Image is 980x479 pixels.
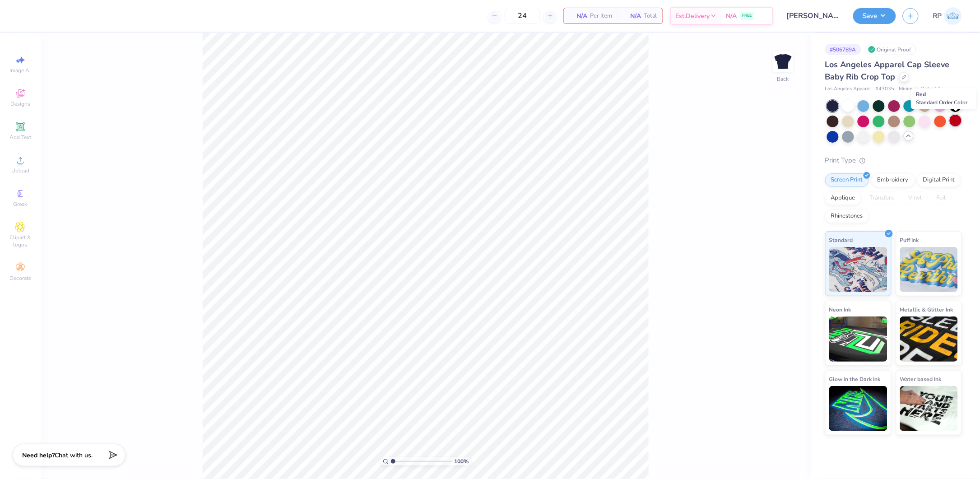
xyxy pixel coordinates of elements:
span: 100 % [454,457,469,465]
div: Digital Print [917,173,961,187]
img: Standard [829,247,887,292]
span: Image AI [10,67,31,74]
span: Metallic & Glitter Ink [900,305,953,314]
div: Transfers [864,191,900,205]
span: # 43035 [876,85,895,93]
div: Red [911,88,976,109]
img: Metallic & Glitter Ink [900,316,958,362]
div: Rhinestones [825,209,869,223]
span: Chat with us. [55,451,93,460]
span: Greek [14,200,28,208]
span: Upload [11,167,29,174]
div: Foil [931,191,952,205]
span: Puff Ink [900,235,919,245]
img: Neon Ink [829,316,887,362]
span: Est. Delivery [676,11,710,21]
span: Per Item [590,11,612,21]
span: RP [933,11,942,21]
span: FREE [743,13,752,19]
div: Applique [825,191,861,205]
span: Los Angeles Apparel Cap Sleeve Baby Rib Crop Top [825,59,950,82]
div: Vinyl [903,191,928,205]
span: Clipart & logos [5,234,36,248]
span: Standard Order Color [916,99,967,106]
div: Print Type [825,155,962,166]
div: # 506789A [825,44,861,55]
div: Original Proof [866,44,916,55]
span: Los Angeles Apparel [825,85,871,93]
img: Water based Ink [900,386,958,431]
span: N/A [623,11,641,21]
img: Puff Ink [900,247,958,292]
div: Screen Print [825,173,869,187]
span: N/A [569,11,587,21]
span: N/A [726,11,737,21]
strong: Need help? [22,451,55,460]
div: Back [777,75,789,83]
button: Save [853,8,896,24]
img: Back [774,52,792,70]
img: Glow in the Dark Ink [829,386,887,431]
img: Rose Pineda [944,7,962,25]
span: Add Text [9,134,31,141]
input: – – [505,8,540,24]
span: Standard [829,235,853,245]
span: Total [644,11,657,21]
span: Designs [10,100,30,107]
span: Neon Ink [829,305,851,314]
span: Minimum Order: 12 + [899,85,944,93]
input: Untitled Design [780,7,846,25]
span: Water based Ink [900,374,942,384]
span: Glow in the Dark Ink [829,374,881,384]
div: Embroidery [872,173,915,187]
span: Decorate [9,274,31,282]
a: RP [933,7,962,25]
